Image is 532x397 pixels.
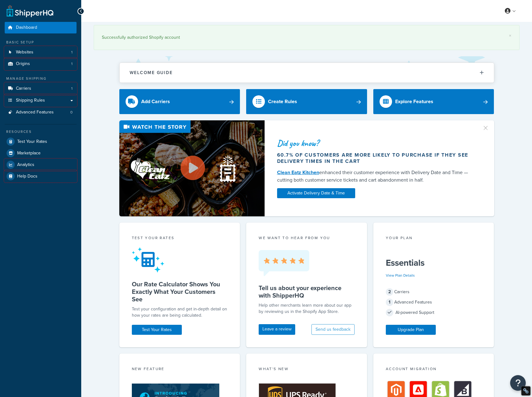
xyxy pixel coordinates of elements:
span: 1 [71,86,72,91]
div: Basic Setup [5,40,77,45]
h5: Our Rate Calculator Shows You Exactly What Your Customers See [132,280,228,303]
span: Shipping Rules [16,98,45,103]
div: Add Carriers [141,97,170,106]
span: Test Your Rates [17,139,47,144]
li: Advanced Features [5,107,77,118]
div: Advanced Features [386,298,482,307]
div: Successfully authorized Shopify account [102,33,511,42]
a: Shipping Rules [5,95,77,106]
div: Your Plan [386,235,482,242]
a: Add Carriers [119,89,240,114]
a: Dashboard [5,22,77,33]
li: Origins [5,58,77,70]
span: 1 [386,299,393,306]
span: Dashboard [16,25,37,30]
a: Clean Eatz Kitchen [277,169,319,176]
li: Carriers [5,83,77,94]
div: Account Migration [386,366,482,373]
span: Marketplace [17,151,41,156]
span: 1 [71,61,72,67]
a: Advanced Features0 [5,107,77,118]
a: View Plan Details [386,273,415,278]
p: Help other merchants learn more about our app by reviewing us in the Shopify App Store. [259,302,355,315]
div: Create Rules [268,97,297,106]
button: Send us feedback [311,324,355,335]
a: Carriers1 [5,83,77,94]
a: Websites1 [5,47,77,58]
a: Activate Delivery Date & Time [277,188,355,198]
h5: Essentials [386,258,482,268]
span: 1 [71,50,72,55]
div: 60.7% of customers are more likely to purchase if they see delivery times in the cart [277,152,475,164]
a: Leave a review [259,324,295,335]
div: Explore Features [395,97,433,106]
img: Video thumbnail [119,120,265,216]
div: AI-powered Support [386,308,482,317]
span: Advanced Features [16,110,54,115]
div: Carriers [386,288,482,296]
h2: Welcome Guide [130,70,173,75]
span: Help Docs [17,174,37,179]
p: we want to hear from you [259,235,355,241]
button: Open Resource Center [510,375,526,391]
span: Origins [16,61,30,67]
div: Test your rates [132,235,228,242]
a: Analytics [5,159,77,170]
a: Marketplace [5,148,77,159]
a: × [509,33,511,38]
div: What's New [259,366,355,373]
div: Did you know? [277,139,475,148]
div: Manage Shipping [5,76,77,81]
div: enhanced their customer experience with Delivery Date and Time — cutting both customer service ti... [277,169,475,184]
a: Explore Features [373,89,494,114]
span: Carriers [16,86,31,91]
a: Upgrade Plan [386,325,436,335]
button: Welcome Guide [120,63,494,83]
div: New Feature [132,366,228,373]
div: Test your configuration and get in-depth detail on how your rates are being calculated. [132,306,228,319]
a: Test Your Rates [132,325,182,335]
a: Create Rules [246,89,367,114]
span: Analytics [17,162,34,168]
div: Resources [5,129,77,134]
span: Websites [16,50,33,55]
span: 0 [70,110,72,115]
li: Websites [5,47,77,58]
span: 2 [386,288,393,296]
a: Test Your Rates [5,136,77,147]
h5: Tell us about your experience with ShipperHQ [259,284,355,299]
a: Help Docs [5,171,77,182]
a: Origins1 [5,58,77,70]
div: Restore Info Box &#10;&#10;NoFollow Info:&#10; META-Robots NoFollow: &#09;true&#10; META-Robots N... [523,388,529,394]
